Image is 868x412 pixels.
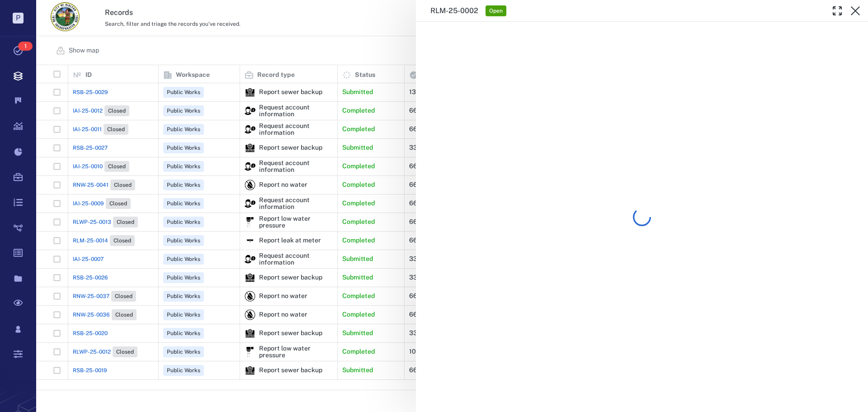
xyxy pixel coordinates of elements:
[828,2,846,20] button: Toggle Fullscreen
[430,5,478,16] h3: RLM-25-0002
[487,7,505,15] span: Open
[846,2,864,20] button: Close
[18,42,33,51] span: 1
[13,13,24,24] p: P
